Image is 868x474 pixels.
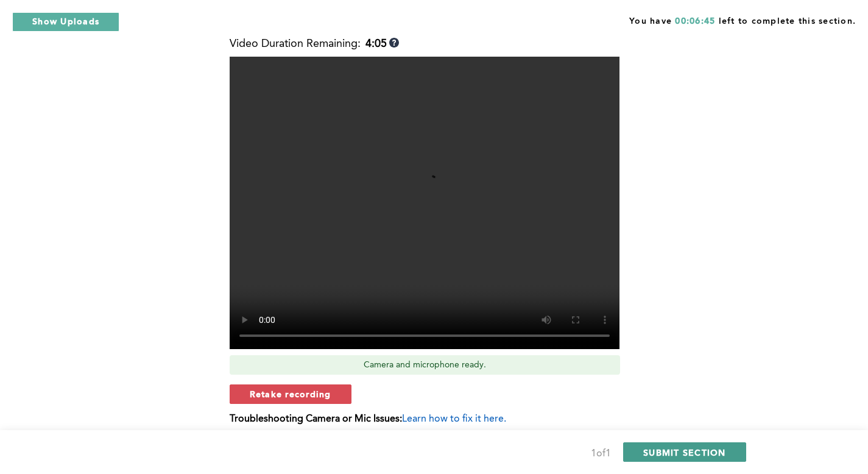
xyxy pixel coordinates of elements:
[402,414,506,424] span: Learn how to fix it here.
[623,442,746,462] button: SUBMIT SECTION
[675,17,715,26] span: 00:06:45
[643,447,726,458] span: SUBMIT SECTION
[230,355,620,375] div: Camera and microphone ready.
[591,445,611,462] div: 1 of 1
[230,414,402,424] b: Troubleshooting Camera or Mic Issues:
[12,12,119,32] button: Show Uploads
[230,38,399,51] div: Video Duration Remaining:
[365,38,387,51] b: 4:05
[250,388,331,400] span: Retake recording
[230,384,351,404] button: Retake recording
[629,12,856,27] span: You have left to complete this section.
